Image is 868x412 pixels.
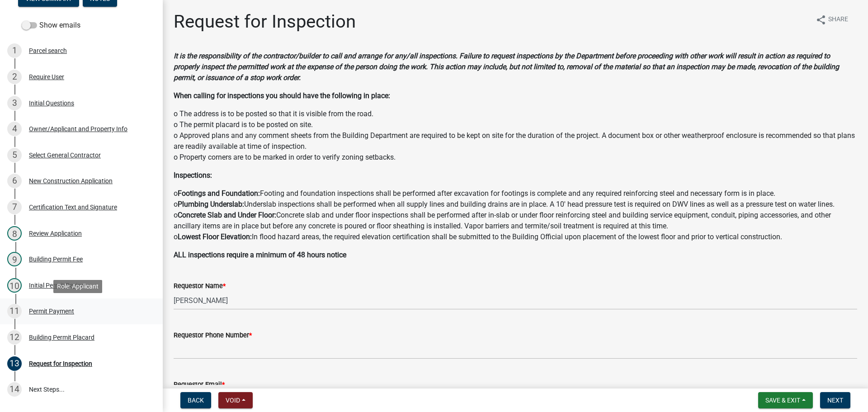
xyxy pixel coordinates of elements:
i: share [816,14,826,25]
button: Next [820,392,850,408]
button: shareShare [808,11,855,28]
strong: Concrete Slab and Under Floor: [178,211,276,219]
div: Role: Applicant [53,280,102,293]
div: Building Permit Fee [29,256,83,262]
span: Void [226,397,240,404]
div: 8 [7,226,22,241]
div: 7 [7,200,22,214]
div: 6 [7,174,22,188]
strong: Footings and Foundation: [178,189,260,198]
div: 11 [7,304,22,318]
div: 9 [7,252,22,266]
span: Save & Exit [765,397,800,404]
label: Show emails [22,20,80,31]
button: Save & Exit [758,392,813,408]
div: 12 [7,330,22,345]
div: Request for Inspection [29,360,92,367]
div: 3 [7,96,22,110]
div: 13 [7,356,22,371]
strong: Inspections: [174,171,212,180]
div: Parcel search [29,47,67,54]
div: 10 [7,278,22,293]
span: Share [828,14,848,25]
div: 2 [7,70,22,84]
strong: When calling for inspections you should have the following in place: [174,91,390,100]
button: Back [180,392,211,408]
strong: Plumbing Underslab: [178,200,244,208]
div: Building Permit Placard [29,334,94,341]
label: Requestor Email [174,382,225,388]
div: Certification Text and Signature [29,204,117,210]
div: Review Application [29,230,82,237]
strong: ALL inspections require a minimum of 48 hours notice [174,251,346,259]
div: Require User [29,74,64,80]
div: Owner/Applicant and Property Info [29,126,127,132]
label: Requestor Name [174,283,226,289]
div: Initial Permit Review [29,282,85,289]
div: 5 [7,148,22,162]
div: 1 [7,43,22,58]
p: o Footing and foundation inspections shall be performed after excavation for footings is complete... [174,188,857,242]
span: Next [827,397,843,404]
label: Requestor Phone Number [174,332,252,339]
strong: Lowest Floor Elevation: [178,232,252,241]
button: Void [218,392,253,408]
div: New Construction Application [29,178,113,184]
div: 4 [7,122,22,136]
strong: It is the responsibility of the contractor/builder to call and arrange for any/all inspections. F... [174,52,839,82]
h1: Request for Inspection [174,11,356,33]
div: Select General Contractor [29,152,101,158]
div: Permit Payment [29,308,74,314]
span: Back [188,397,204,404]
p: o The address is to be posted so that it is visible from the road. o The permit placard is to be ... [174,109,857,163]
div: 14 [7,382,22,397]
div: Initial Questions [29,100,74,106]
